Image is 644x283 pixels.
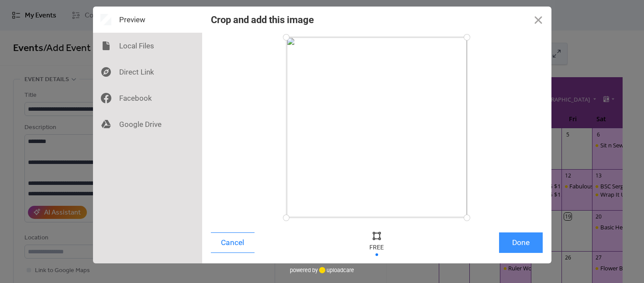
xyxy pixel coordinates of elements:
button: Close [525,7,551,33]
div: powered by [290,263,354,276]
button: Cancel [211,232,255,253]
div: Preview [93,7,202,33]
button: Done [499,232,543,253]
div: Direct Link [93,59,202,85]
a: uploadcare [318,267,354,273]
div: Crop and add this image [211,14,314,25]
div: Facebook [93,85,202,111]
div: Google Drive [93,111,202,137]
div: Local Files [93,33,202,59]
